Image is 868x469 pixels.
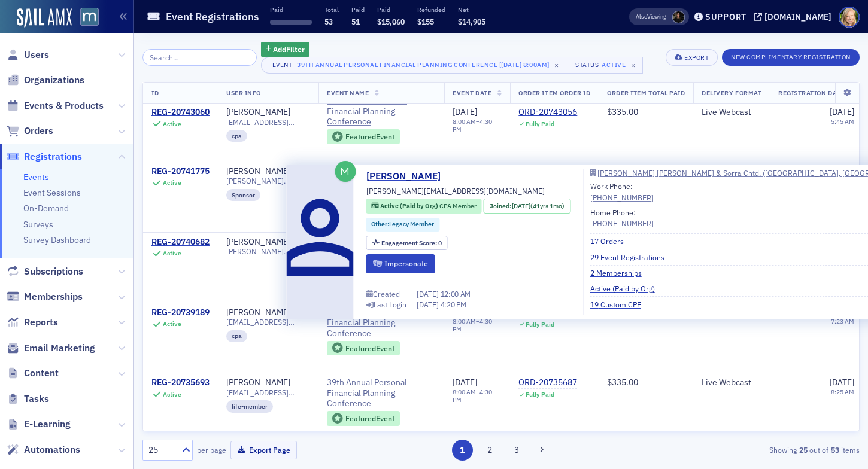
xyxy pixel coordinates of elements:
[270,61,295,69] div: Event
[590,283,664,294] a: Active (Paid by Org)
[831,117,854,126] time: 5:45 AM
[374,301,406,308] div: Last Login
[226,118,310,127] span: [EMAIL_ADDRESS][DOMAIN_NAME]
[702,89,761,97] span: Delivery Format
[506,440,527,461] button: 3
[417,17,434,26] span: $155
[526,121,554,129] div: Fully Paid
[23,234,91,245] a: Survey Dashboard
[666,49,718,66] button: Export
[7,74,84,87] a: Organizations
[590,192,654,203] a: [PHONE_NUMBER]
[607,89,685,97] span: Order Item Total Paid
[261,57,567,74] button: Event39th Annual Personal Financial Planning Conference [[DATE] 8:00am]×
[226,189,260,201] div: Sponsor
[166,10,259,24] h1: Event Registrations
[458,17,485,26] span: $14,905
[24,48,49,62] span: Users
[148,444,175,456] div: 25
[380,202,439,210] span: Active (Paid by Org)
[702,108,761,118] div: Live Webcast
[7,48,49,62] a: Users
[270,5,312,14] p: Paid
[7,443,80,456] a: Automations
[327,411,400,426] div: Featured Event
[24,367,59,380] span: Content
[226,400,273,412] div: life-member
[575,61,600,69] div: Status
[484,199,570,214] div: Joined: 1984-07-02 00:00:00
[518,377,577,388] a: ORD-20735687
[163,249,181,257] div: Active
[23,219,53,230] a: Surveys
[366,254,435,273] button: Impersonate
[628,60,639,71] span: ×
[151,89,159,97] span: ID
[226,89,261,97] span: User Info
[453,107,477,118] span: [DATE]
[226,130,247,142] div: cpa
[366,169,450,184] a: [PERSON_NAME]
[607,107,638,118] span: $335.00
[7,392,49,406] a: Tasks
[24,342,95,355] span: Email Marketing
[590,299,650,310] a: 19 Custom CPE
[297,59,550,71] div: 39th Annual Personal Financial Planning Conference [[DATE] 8:00am]
[590,218,654,229] a: [PHONE_NUMBER]
[24,316,58,329] span: Reports
[684,54,709,61] div: Export
[351,5,365,14] p: Paid
[261,42,310,57] button: AddFilter
[566,57,644,74] button: StatusActive×
[636,13,666,21] span: Viewing
[452,440,473,461] button: 1
[754,13,836,21] button: [DOMAIN_NAME]
[226,318,310,327] span: [EMAIL_ADDRESS][DOMAIN_NAME]
[512,202,564,211] div: (41yrs 1mo)
[417,5,445,14] p: Refunded
[24,418,71,431] span: E-Learning
[417,300,441,309] span: [DATE]
[226,247,310,256] span: [PERSON_NAME][EMAIL_ADDRESS][DOMAIN_NAME]
[366,185,545,196] span: [PERSON_NAME][EMAIL_ADDRESS][DOMAIN_NAME]
[377,5,405,14] p: Paid
[327,377,436,409] a: 39th Annual Personal Financial Planning Conference
[373,291,400,297] div: Created
[602,61,626,69] div: Active
[151,108,210,118] a: REG-20743060
[490,202,512,211] span: Joined :
[453,388,492,404] time: 4:30 PM
[722,49,860,66] button: New Complimentary Registration
[226,377,290,388] a: [PERSON_NAME]
[371,220,389,228] span: Other :
[226,237,290,248] a: [PERSON_NAME]
[151,307,210,318] a: REG-20739189
[453,388,502,404] div: –
[80,8,99,26] img: SailAMX
[151,377,210,388] a: REG-20735693
[590,252,673,263] a: 29 Event Registrations
[381,240,442,246] div: 0
[163,391,181,398] div: Active
[453,318,502,333] div: –
[17,8,72,28] img: SailAMX
[371,220,434,229] a: Other:Legacy Member
[479,440,500,461] button: 2
[351,17,360,26] span: 51
[345,133,394,140] div: Featured Event
[327,341,400,356] div: Featured Event
[327,307,436,339] a: 39th Annual Personal Financial Planning Conference
[226,176,310,185] span: [PERSON_NAME][EMAIL_ADDRESS][DOMAIN_NAME]
[226,108,290,118] div: [PERSON_NAME]
[453,118,502,133] div: –
[441,289,471,299] span: 12:00 AM
[590,181,654,203] div: Work Phone:
[629,444,860,455] div: Showing out of items
[230,441,297,459] button: Export Page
